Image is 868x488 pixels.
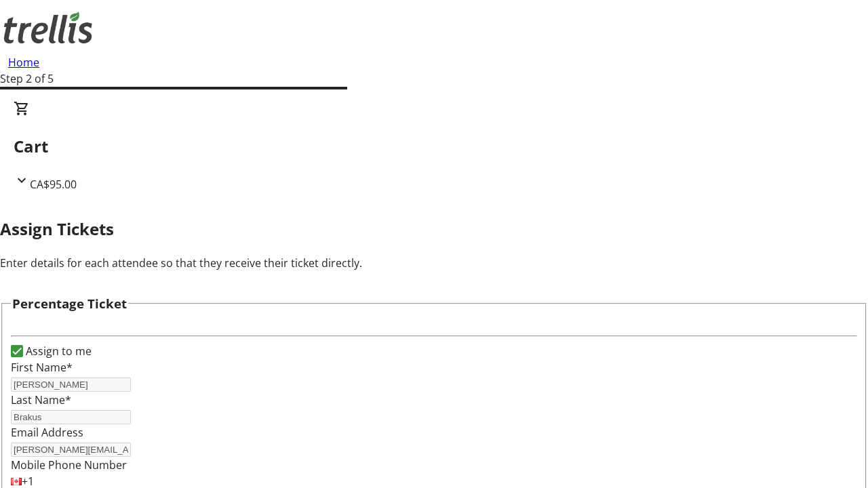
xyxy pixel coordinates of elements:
[11,457,127,472] label: Mobile Phone Number
[23,343,92,359] label: Assign to me
[12,294,127,313] h3: Percentage Ticket
[11,425,83,440] label: Email Address
[11,360,73,375] label: First Name*
[11,392,71,407] label: Last Name*
[14,100,854,192] div: CartCA$95.00
[30,177,77,192] span: CA$95.00
[14,134,854,159] h2: Cart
